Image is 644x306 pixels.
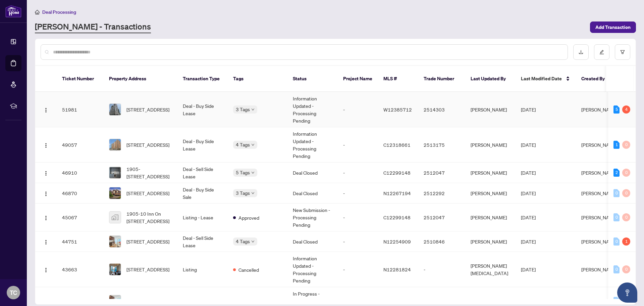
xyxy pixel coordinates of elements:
span: 1905-10 Inn On [STREET_ADDRESS] [126,210,172,225]
td: - [338,92,378,127]
img: Logo [43,107,49,113]
span: N12254909 [383,298,411,304]
span: edit [599,50,604,54]
img: logo [5,5,21,17]
td: - [338,163,378,183]
th: MLS # [378,66,418,92]
span: 3 Tags [236,189,250,197]
button: Logo [41,104,51,115]
span: down [251,191,255,195]
td: Information Updated - Processing Pending [287,127,338,163]
button: edit [594,44,609,60]
span: 5 Tags [236,169,250,176]
span: [STREET_ADDRESS] [126,106,169,113]
td: Deal Closed [287,231,338,252]
span: Deal Processing [42,9,76,15]
span: 1905-[STREET_ADDRESS] [126,165,172,180]
span: Last Modified Date [521,75,562,82]
th: Transaction Type [177,66,228,92]
td: Deal - Buy Side Lease [177,92,228,127]
td: Information Updated - Processing Pending [287,252,338,287]
button: Logo [41,167,51,178]
span: N12281824 [383,266,411,272]
span: 4 Tags [236,141,250,148]
img: thumbnail-img [109,264,121,275]
span: down [251,240,255,243]
td: Deal Closed [287,163,338,183]
td: Deal - Buy Side Lease [177,127,228,163]
div: 0 [613,237,620,246]
td: 2510846 [418,231,465,252]
span: [PERSON_NAME] [581,214,618,220]
span: [PERSON_NAME] [581,266,618,272]
th: Last Updated By [465,66,516,92]
td: Listing - Lease [177,204,228,231]
div: 2 [613,169,620,177]
span: [STREET_ADDRESS] [126,141,169,148]
img: thumbnail-img [109,236,121,247]
img: Logo [43,239,49,245]
span: [PERSON_NAME] [581,170,618,176]
td: - [338,127,378,163]
td: 46910 [57,163,104,183]
td: Listing [177,252,228,287]
td: New Submission - Processing Pending [287,204,338,231]
td: [PERSON_NAME] [465,92,516,127]
span: [DATE] [521,142,536,148]
div: 0 [613,189,620,197]
div: 1 [613,141,620,149]
a: [PERSON_NAME] - Transactions [35,21,151,33]
td: 2512047 [418,204,465,231]
td: - [418,252,465,287]
div: 0 [622,189,630,197]
span: [DATE] [521,106,536,113]
td: 43663 [57,252,104,287]
button: Logo [41,236,51,247]
img: Logo [43,143,49,148]
span: 4 Tags [236,237,250,245]
button: download [573,44,589,60]
button: Logo [41,139,51,150]
td: Deal Closed [287,183,338,204]
div: 0 [622,141,630,149]
span: [PERSON_NAME] [581,238,618,245]
span: [PERSON_NAME] [581,142,618,148]
img: thumbnail-img [109,139,121,150]
div: 0 [622,213,630,221]
button: Logo [41,264,51,275]
td: 2512292 [418,183,465,204]
th: Created By [576,66,616,92]
img: thumbnail-img [109,104,121,115]
span: [STREET_ADDRESS] [126,297,169,305]
th: Trade Number [418,66,465,92]
td: [PERSON_NAME] [465,183,516,204]
span: [DATE] [521,238,536,245]
td: [PERSON_NAME][MEDICAL_DATA] [465,252,516,287]
td: [PERSON_NAME] [465,127,516,163]
span: download [579,50,583,54]
div: 0 [622,169,630,177]
span: Cancelled [238,266,259,273]
td: 51981 [57,92,104,127]
span: N12267194 [383,190,411,196]
span: [DATE] [521,298,536,304]
span: [DATE] [521,170,536,176]
td: [PERSON_NAME] [465,204,516,231]
span: [STREET_ADDRESS] [126,238,169,245]
td: - [338,252,378,287]
td: - [338,231,378,252]
td: 49057 [57,127,104,163]
th: Tags [228,66,287,92]
span: [STREET_ADDRESS] [126,189,169,197]
div: 0 [613,213,620,221]
img: thumbnail-img [109,212,121,223]
button: Logo [41,188,51,199]
td: [PERSON_NAME] [465,163,516,183]
span: N12254909 [383,238,411,245]
span: down [251,108,255,111]
span: [PERSON_NAME] [581,298,618,304]
div: 5 [613,105,620,114]
span: [PERSON_NAME] [581,106,618,113]
span: [DATE] [521,190,536,196]
th: Status [287,66,338,92]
